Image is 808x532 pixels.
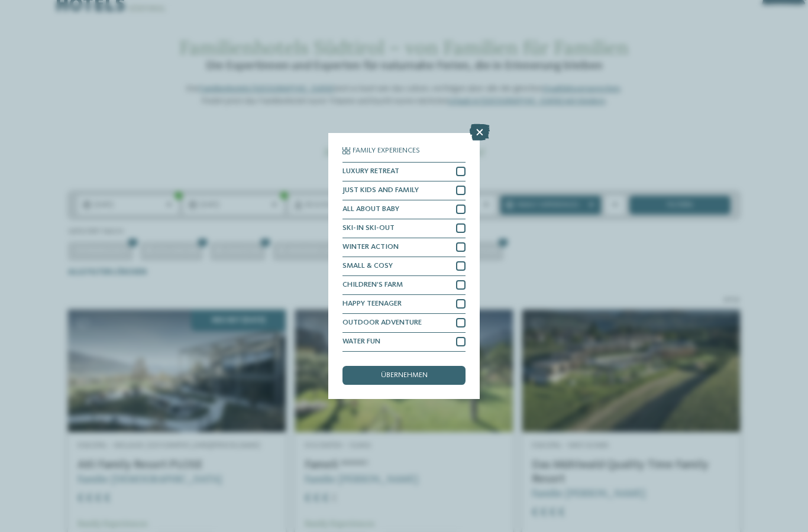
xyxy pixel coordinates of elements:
[342,262,393,270] span: SMALL & COSY
[342,300,402,308] span: HAPPY TEENAGER
[342,338,380,346] span: WATER FUN
[342,168,399,176] span: LUXURY RETREAT
[342,319,422,327] span: OUTDOOR ADVENTURE
[342,187,419,194] span: JUST KIDS AND FAMILY
[342,206,399,213] span: ALL ABOUT BABY
[342,225,395,232] span: SKI-IN SKI-OUT
[342,281,403,289] span: CHILDREN’S FARM
[381,372,428,379] span: übernehmen
[353,147,420,155] span: Family Experiences
[342,244,399,251] span: WINTER ACTION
